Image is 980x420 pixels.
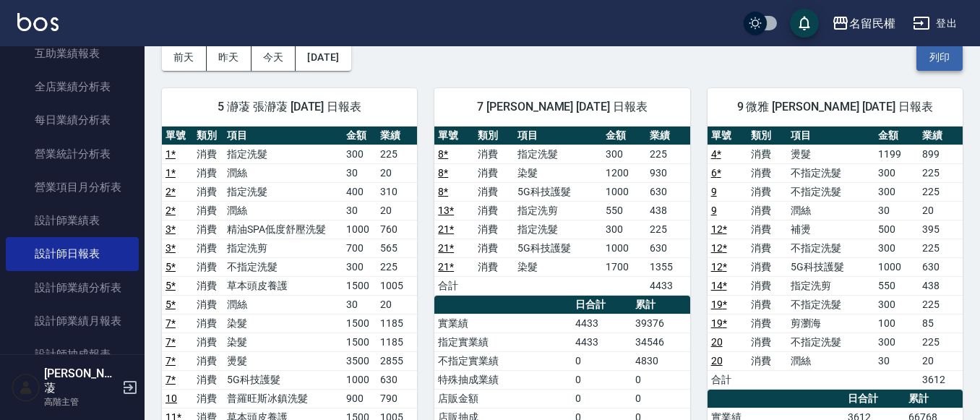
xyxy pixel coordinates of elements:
[474,163,514,182] td: 消費
[787,163,875,182] td: 不指定洗髮
[572,389,632,408] td: 0
[377,127,417,145] th: 業績
[343,145,377,163] td: 300
[434,333,572,351] td: 指定實業績
[6,338,139,371] a: 設計師抽成報表
[874,239,919,257] td: 300
[343,333,377,351] td: 1500
[514,220,602,239] td: 指定洗髮
[193,389,224,408] td: 消費
[223,276,343,295] td: 草本頭皮養護
[193,333,224,351] td: 消費
[747,314,787,333] td: 消費
[747,127,787,145] th: 類別
[377,370,417,389] td: 630
[434,276,474,295] td: 合計
[602,182,646,201] td: 1000
[223,220,343,239] td: 精油SPA低度舒壓洗髮
[572,370,632,389] td: 0
[919,182,963,201] td: 225
[572,351,632,370] td: 0
[849,14,895,33] div: 名留民權
[874,333,919,351] td: 300
[874,314,919,333] td: 100
[343,182,377,201] td: 400
[343,163,377,182] td: 30
[343,257,377,276] td: 300
[193,145,224,163] td: 消費
[514,145,602,163] td: 指定洗髮
[646,127,690,145] th: 業績
[632,370,689,389] td: 0
[223,145,343,163] td: 指定洗髮
[343,351,377,370] td: 3500
[787,351,875,370] td: 潤絲
[602,163,646,182] td: 1200
[747,220,787,239] td: 消費
[6,204,139,237] a: 設計師業績表
[646,276,690,295] td: 4433
[711,355,723,367] a: 20
[343,127,377,145] th: 金額
[343,276,377,295] td: 1500
[193,201,224,220] td: 消費
[874,257,919,276] td: 1000
[826,9,901,38] button: 名留民權
[646,239,690,257] td: 630
[474,201,514,220] td: 消費
[514,182,602,201] td: 5G科技護髮
[919,220,963,239] td: 395
[434,370,572,389] td: 特殊抽成業績
[602,220,646,239] td: 300
[474,220,514,239] td: 消費
[377,257,417,276] td: 225
[919,314,963,333] td: 85
[919,333,963,351] td: 225
[787,239,875,257] td: 不指定洗髮
[193,276,224,295] td: 消費
[711,336,723,348] a: 20
[12,373,40,402] img: Person
[602,257,646,276] td: 1700
[6,237,139,270] a: 設計師日報表
[708,127,963,390] table: a dense table
[6,171,139,204] a: 營業項目月分析表
[907,10,963,37] button: 登出
[193,182,224,201] td: 消費
[787,314,875,333] td: 剪瀏海
[602,145,646,163] td: 300
[474,239,514,257] td: 消費
[377,295,417,314] td: 20
[874,351,919,370] td: 30
[747,295,787,314] td: 消費
[844,390,905,408] th: 日合計
[874,182,919,201] td: 300
[223,389,343,408] td: 普羅旺斯冰鎮洗髮
[193,295,224,314] td: 消費
[223,127,343,145] th: 項目
[747,276,787,295] td: 消費
[193,370,224,389] td: 消費
[602,201,646,220] td: 550
[787,295,875,314] td: 不指定洗髮
[377,351,417,370] td: 2855
[193,314,224,333] td: 消費
[377,201,417,220] td: 20
[787,182,875,201] td: 不指定洗髮
[874,295,919,314] td: 300
[474,182,514,201] td: 消費
[377,333,417,351] td: 1185
[632,333,689,351] td: 34546
[223,163,343,182] td: 潤絲
[207,44,252,71] button: 昨天
[223,314,343,333] td: 染髮
[919,127,963,145] th: 業績
[252,44,296,71] button: 今天
[602,239,646,257] td: 1000
[514,127,602,145] th: 項目
[725,100,945,114] span: 9 微雅 [PERSON_NAME] [DATE] 日報表
[162,127,193,145] th: 單號
[452,100,672,114] span: 7 [PERSON_NAME] [DATE] 日報表
[377,145,417,163] td: 225
[343,239,377,257] td: 700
